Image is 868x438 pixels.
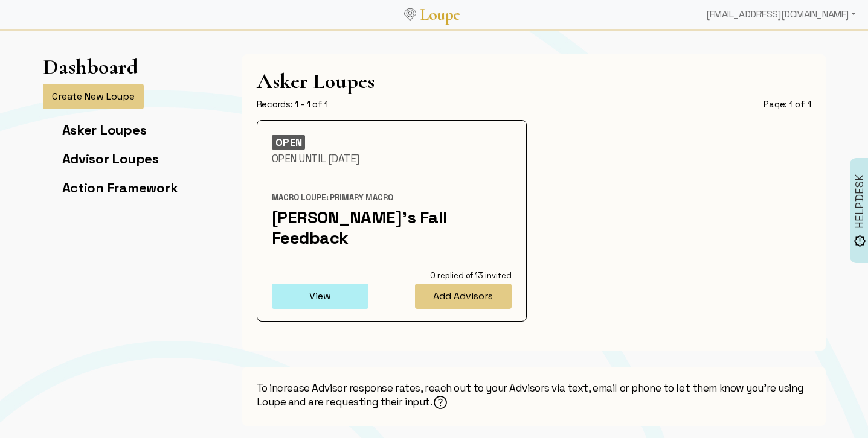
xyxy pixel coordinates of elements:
[62,121,147,138] a: Asker Loupes
[764,98,811,110] div: Page: 1 of 1
[272,135,305,150] div: OPEN
[62,179,178,196] a: Action Framework
[43,84,144,109] button: Create New Loupe
[854,235,866,247] img: brightness_alert_FILL0_wght500_GRAD0_ops.svg
[701,2,861,27] div: [EMAIL_ADDRESS][DOMAIN_NAME]
[272,284,368,309] button: View
[272,192,512,203] div: Macro Loupe: Primary Macro
[416,4,465,26] a: Loupe
[43,54,138,79] h1: Dashboard
[62,150,159,167] a: Advisor Loupes
[415,284,512,309] button: Add Advisors
[257,98,329,110] div: Records: 1 - 1 of 1
[242,367,826,426] div: To increase Advisor response rates, reach out to your Advisors via text, email or phone to let th...
[272,152,512,165] div: Open Until [DATE]
[432,395,448,410] img: Help
[257,69,811,94] h1: Asker Loupes
[43,54,178,208] app-left-page-nav: Dashboard
[401,270,511,281] div: 0 replied of 13 invited
[272,206,448,249] a: [PERSON_NAME]'s Fall Feedback
[432,395,448,411] helpicon: How to Ping Your Advisors
[404,8,416,21] img: Loupe Logo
